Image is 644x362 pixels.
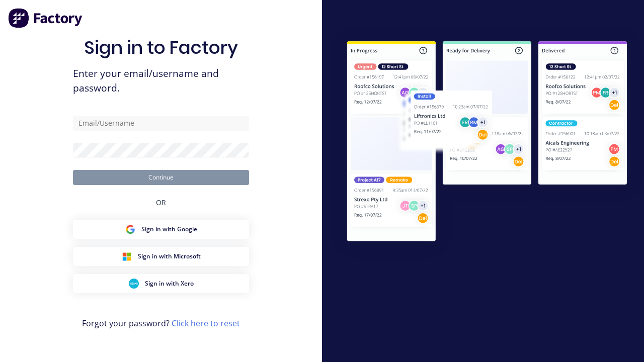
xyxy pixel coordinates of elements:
span: Sign in with Microsoft [138,252,201,261]
span: Sign in with Google [141,225,197,234]
img: Xero Sign in [129,279,139,289]
div: OR [156,185,166,220]
a: Click here to reset [172,318,240,329]
button: Continue [73,170,249,185]
img: Sign in [330,26,644,259]
img: Google Sign in [125,224,135,234]
h1: Sign in to Factory [84,37,238,58]
span: Sign in with Xero [145,279,194,288]
img: Microsoft Sign in [122,251,132,261]
button: Microsoft Sign inSign in with Microsoft [73,247,249,266]
button: Google Sign inSign in with Google [73,220,249,239]
span: Forgot your password? [82,317,240,329]
button: Xero Sign inSign in with Xero [73,274,249,293]
span: Enter your email/username and password. [73,66,249,96]
input: Email/Username [73,116,249,131]
img: Factory [8,8,84,28]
